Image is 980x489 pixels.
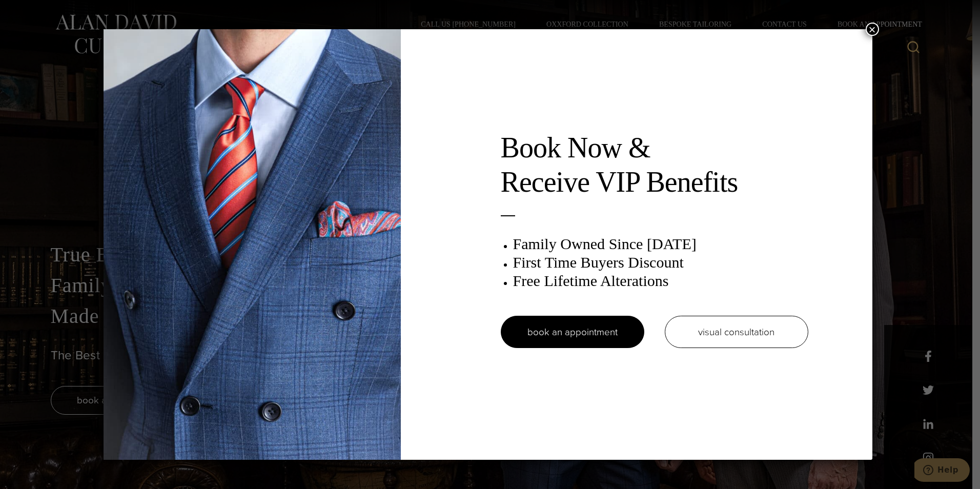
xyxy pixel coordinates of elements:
[665,316,808,348] a: visual consultation
[513,272,808,290] h3: Free Lifetime Alterations
[866,23,879,36] button: Close
[501,131,808,199] h2: Book Now & Receive VIP Benefits
[513,235,808,253] h3: Family Owned Since [DATE]
[501,316,644,348] a: book an appointment
[23,7,44,16] span: Help
[513,253,808,272] h3: First Time Buyers Discount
